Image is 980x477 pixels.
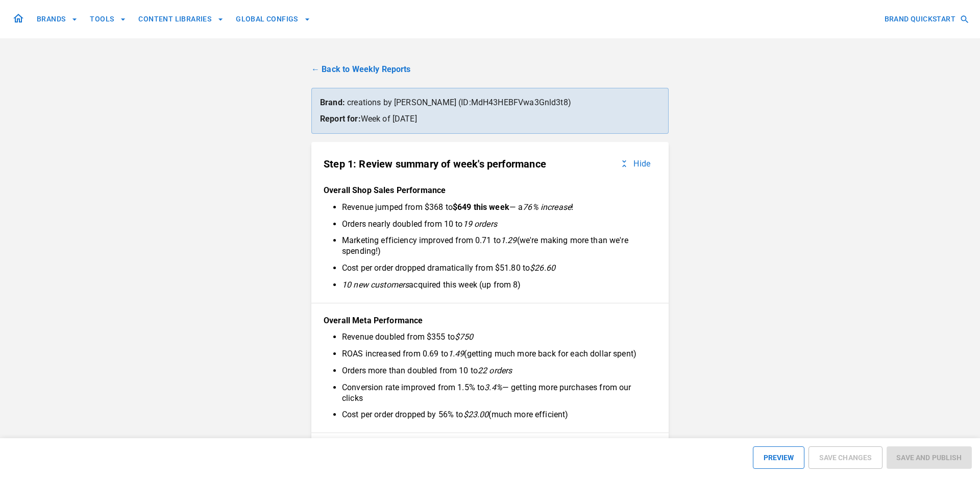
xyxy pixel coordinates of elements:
em: 19 orders [463,219,497,229]
li: Cost per order dropped by 56% to (much more efficient) [342,410,648,420]
em: 1.29 [501,235,517,245]
em: 76% increase [523,202,571,212]
em: $23.00 [463,410,489,419]
p: Week of [DATE] [320,113,660,125]
p: creations by [PERSON_NAME] (ID: MdH43HEBFVwa3Gnld3t8 ) [320,97,660,109]
button: BRANDS [33,10,82,29]
li: Conversion rate improved from 1.5% to — getting more purchases from our clicks [342,383,648,404]
li: Marketing efficiency improved from 0.71 to (we're making more than we're spending!) [342,235,648,257]
em: $750 [455,332,474,342]
li: acquired this week (up from 8) [342,280,648,291]
strong: Report for: [320,114,361,124]
li: ROAS increased from 0.69 to (getting much more back for each dollar spent) [342,349,648,360]
button: TOOLS [86,10,130,29]
p: Hide [633,159,650,169]
li: Cost per order dropped dramatically from $51.80 to [342,263,648,274]
p: Overall Meta Performance [324,316,656,326]
li: Revenue doubled from $355 to [342,332,648,343]
li: Revenue jumped from $368 to — a ! [342,202,648,213]
button: CONTENT LIBRARIES [134,10,228,29]
button: GLOBAL CONFIGS [232,10,314,29]
em: 10 new customers [342,280,409,290]
a: ← Back to Weekly Reports [311,63,669,76]
p: Step 1: Review summary of week's performance [324,158,546,170]
button: BRAND QUICKSTART [880,10,972,29]
button: Hide [613,154,656,173]
li: Orders more than doubled from 10 to [342,366,648,376]
strong: Brand: [320,98,345,107]
em: 3.4% [484,383,502,392]
p: Overall Shop Sales Performance [324,185,656,196]
button: PREVIEW [753,446,804,469]
b: $649 this week [453,202,509,212]
em: $26.60 [530,263,555,273]
em: 22 orders [478,366,512,375]
li: Orders nearly doubled from 10 to [342,219,648,230]
em: 1.49 [448,349,464,359]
